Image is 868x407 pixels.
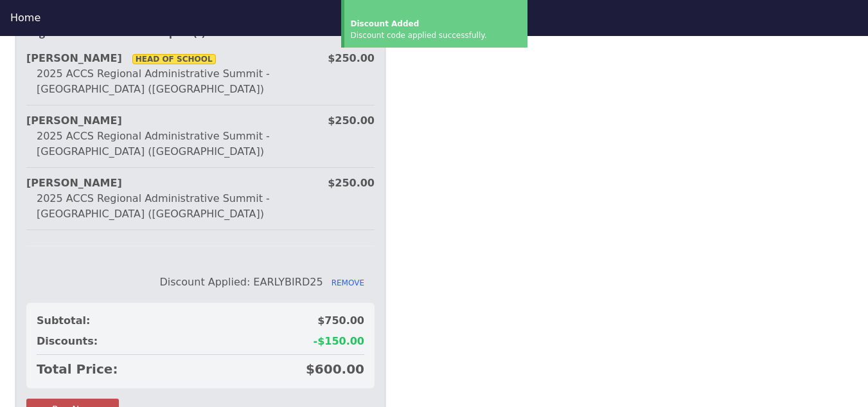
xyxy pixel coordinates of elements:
[26,66,375,97] div: 2025 ACCS Regional Administrative Summit - [GEOGRAPHIC_DATA] ([GEOGRAPHIC_DATA])
[37,334,98,349] span: Discounts:
[328,113,375,129] div: $250.00
[328,51,375,66] div: $250.00
[159,276,323,288] span: Discount Applied: EARLYBIRD25
[26,114,122,127] strong: [PERSON_NAME]
[37,360,118,378] span: Total Price:
[26,177,122,189] strong: [PERSON_NAME]
[332,278,364,287] span: REMOVE
[351,30,521,41] div: Discount code applied successfully.
[37,313,90,329] span: Subtotal:
[306,360,364,378] span: $600.00
[132,54,216,64] span: Head Of School
[328,176,375,191] div: $250.00
[317,313,364,329] span: $750.00
[26,129,375,159] div: 2025 ACCS Regional Administrative Summit - [GEOGRAPHIC_DATA] ([GEOGRAPHIC_DATA])
[10,10,858,26] div: Home
[313,334,364,349] span: -$150.00
[26,52,216,64] strong: [PERSON_NAME]
[26,191,375,222] div: 2025 ACCS Regional Administrative Summit - [GEOGRAPHIC_DATA] ([GEOGRAPHIC_DATA])
[26,27,375,39] h2: Registration Total - 3 Participant(s)
[351,6,521,30] div: Discount Added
